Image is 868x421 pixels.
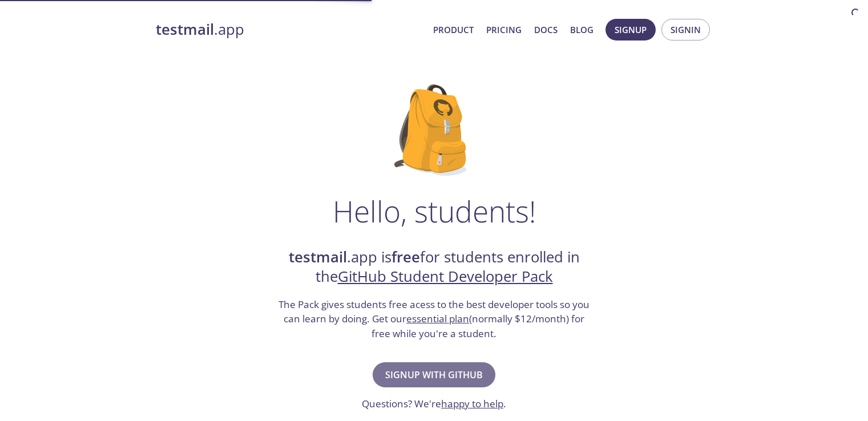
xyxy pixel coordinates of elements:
[391,247,420,267] strong: free
[156,20,424,39] a: testmail.app
[156,19,214,39] strong: testmail
[277,297,591,341] h3: The Pack gives students free acess to the best developer tools so you can learn by doing. Get our...
[406,312,469,325] a: essential plan
[394,84,474,176] img: github-student-backpack.png
[486,22,522,37] a: Pricing
[671,22,701,37] span: Signin
[338,266,553,286] a: GitHub Student Developer Pack
[534,22,558,37] a: Docs
[661,19,710,41] button: Signin
[373,362,495,387] button: Signup with GitHub
[362,396,506,411] h3: Questions? We're .
[570,22,594,37] a: Blog
[433,22,474,37] a: Product
[605,19,656,41] button: Signup
[333,194,536,228] h1: Hello, students!
[289,247,347,267] strong: testmail
[385,367,483,383] span: Signup with GitHub
[615,22,647,37] span: Signup
[441,397,503,410] a: happy to help
[277,248,591,287] h2: .app is for students enrolled in the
